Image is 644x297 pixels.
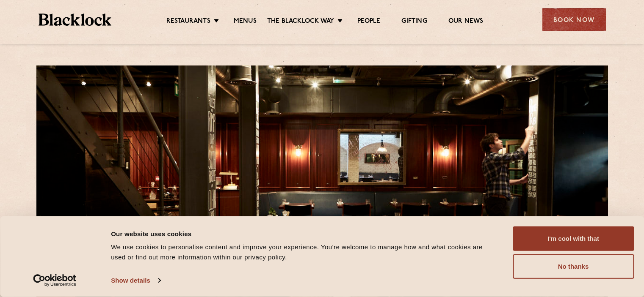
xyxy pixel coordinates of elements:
div: Our website uses cookies [111,229,494,239]
a: Menus [234,17,257,27]
img: BL_Textured_Logo-footer-cropped.svg [39,14,112,26]
div: We use cookies to personalise content and improve your experience. You're welcome to manage how a... [111,242,494,262]
a: Our News [448,17,484,27]
a: Show details [111,274,160,287]
a: People [357,17,380,27]
button: I'm cool with that [513,226,634,251]
div: Book Now [542,8,606,31]
button: No thanks [513,254,634,279]
a: The Blacklock Way [267,17,334,27]
a: Restaurants [166,17,210,27]
a: Usercentrics Cookiebot - opens in a new window [18,274,92,287]
a: Gifting [401,17,427,27]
